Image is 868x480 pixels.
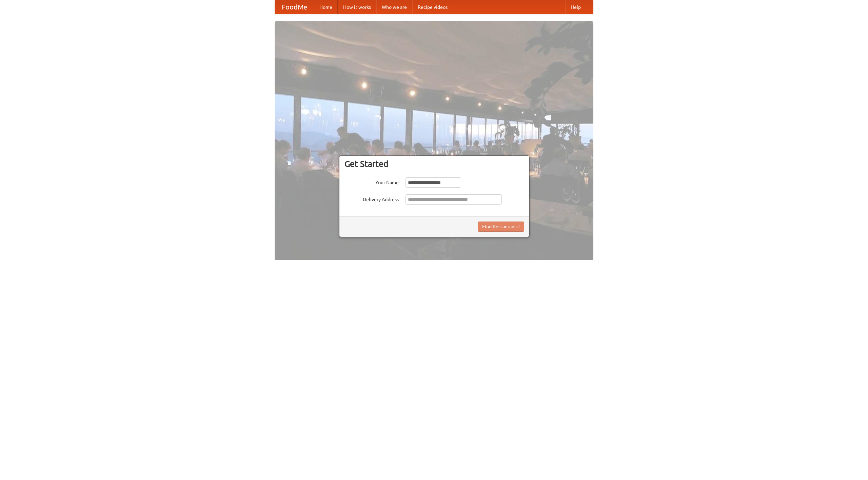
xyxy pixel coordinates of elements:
h3: Get Started [344,159,524,169]
a: How it works [338,0,376,14]
label: Delivery Address [344,194,399,203]
a: Who we are [376,0,412,14]
a: Help [565,0,586,14]
button: Find Restaurants! [478,222,524,232]
label: Your Name [344,177,399,186]
a: FoodMe [275,0,314,14]
a: Home [314,0,338,14]
a: Recipe videos [412,0,453,14]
